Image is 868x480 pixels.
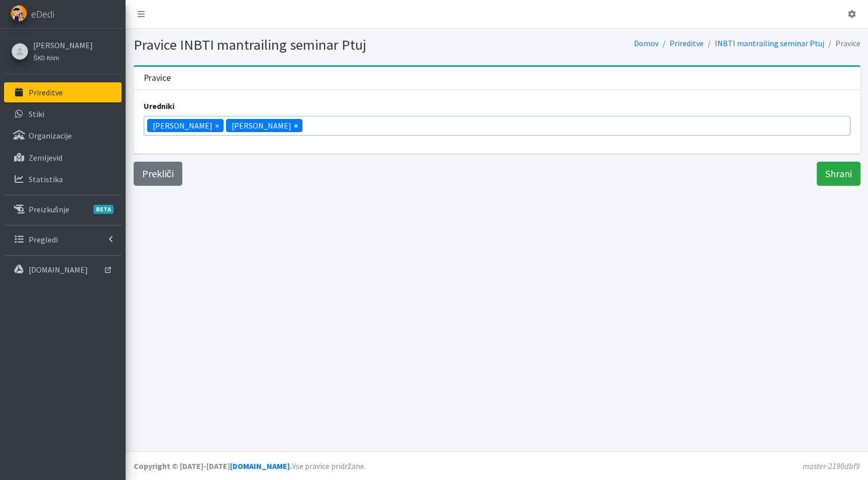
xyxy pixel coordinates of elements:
p: Stiki [29,109,44,119]
a: Prireditve [4,82,122,102]
p: Pregledi [29,234,58,245]
p: Preizkušnje [29,204,69,214]
footer: Vse pravice pridržane. [126,451,868,480]
a: Prireditve [670,38,704,48]
li: Jasna Šporar [147,119,224,132]
a: Stiki [4,104,122,124]
h3: Pravice [144,73,171,83]
a: ŠKD Krim [33,51,93,63]
a: Zemljevid [4,148,122,168]
label: uredniki [144,100,174,112]
p: [DOMAIN_NAME] [29,265,88,275]
a: [PERSON_NAME] [33,39,93,51]
a: Pregledi [4,229,122,250]
a: [DOMAIN_NAME] [230,461,290,471]
h1: Pravice INBTI mantrailing seminar Ptuj [134,36,493,54]
a: INBTI mantrailing seminar Ptuj [715,38,824,48]
a: Statistika [4,169,122,189]
small: ŠKD Krim [33,54,59,62]
em: master-2190dbf9 [803,461,860,471]
a: [DOMAIN_NAME] [4,260,122,280]
a: Organizacije [4,126,122,146]
a: PreizkušnjeBETA [4,199,122,219]
span: eDedi [31,7,54,22]
span: × [294,119,298,132]
strong: Copyright © [DATE]-[DATE] . [134,461,292,471]
img: eDedi [11,5,27,22]
span: × [215,119,219,132]
span: BETA [93,205,114,214]
li: Teja Rupnik [226,119,302,132]
input: Shrani [817,162,860,186]
p: Zemljevid [29,153,62,163]
a: Prekliči [134,162,182,186]
p: Organizacije [29,131,72,141]
p: Statistika [29,174,63,184]
li: Pravice [824,36,860,51]
p: Prireditve [29,87,63,97]
a: Domov [634,38,659,48]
